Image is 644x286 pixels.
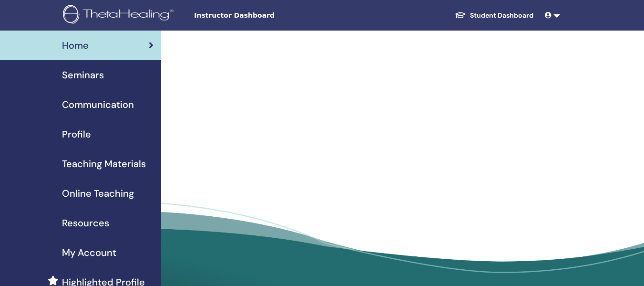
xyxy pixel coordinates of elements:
[62,127,91,141] span: Profile
[62,157,146,171] span: Teaching Materials
[62,68,104,82] span: Seminars
[194,11,337,21] span: Instructor Dashboard
[455,11,466,19] img: graduation-cap-white.svg
[62,216,109,230] span: Resources
[62,186,134,201] span: Online Teaching
[447,7,541,24] a: Student Dashboard
[62,245,116,260] span: My Account
[63,5,177,26] img: logo.png
[62,38,89,53] span: Home
[62,97,134,112] span: Communication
